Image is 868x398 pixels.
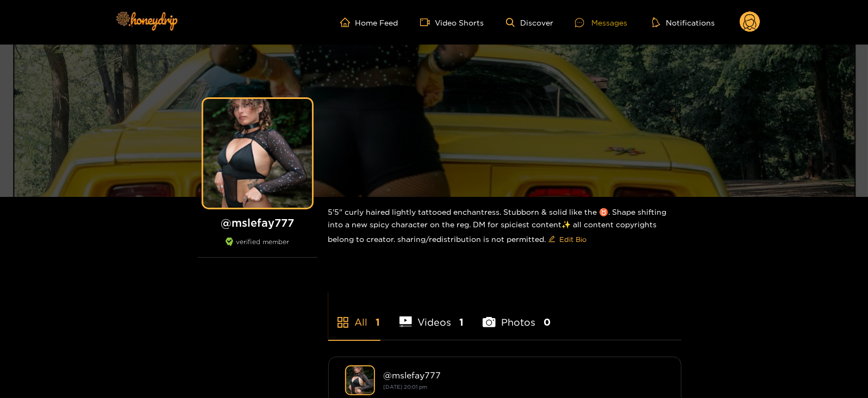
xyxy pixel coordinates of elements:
[328,291,380,340] li: All
[376,315,380,329] span: 1
[198,216,317,229] h1: @ mslefay777
[198,238,317,258] div: verified member
[328,197,682,257] div: 5'5" curly haired lightly tattooed enchantress. Stubborn & solid like the ♉️. Shape shifting into...
[384,384,428,390] small: [DATE] 20:01 pm
[345,365,375,395] img: mslefay777
[459,315,464,329] span: 1
[420,17,435,27] span: video-camera
[548,235,555,244] span: edit
[560,234,587,245] span: Edit Bio
[340,17,355,27] span: home
[649,17,718,28] button: Notifications
[384,370,665,380] div: @ mslefay777
[506,18,553,27] a: Discover
[420,17,484,27] a: Video Shorts
[399,291,464,340] li: Videos
[575,16,627,29] div: Messages
[336,316,349,329] span: appstore
[544,315,551,329] span: 0
[546,231,589,248] button: editEdit Bio
[340,17,398,27] a: Home Feed
[483,291,551,340] li: Photos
